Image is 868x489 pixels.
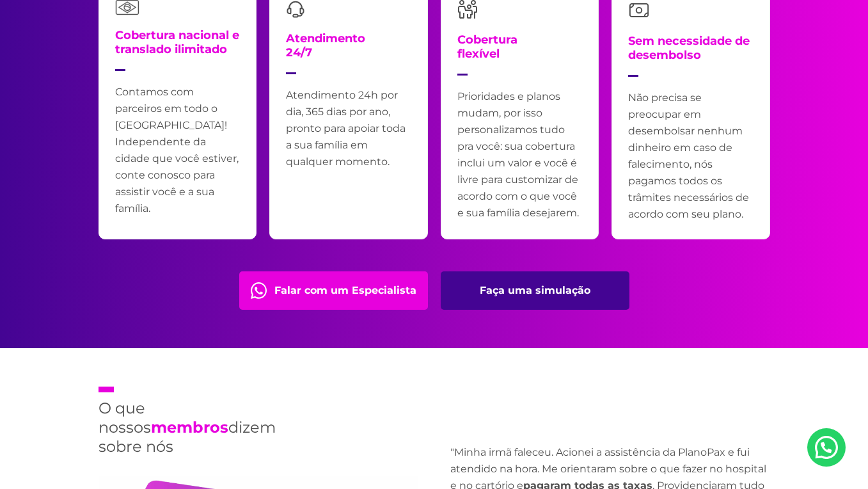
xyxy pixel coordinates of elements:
[807,428,846,467] a: Nosso Whatsapp
[151,418,228,437] strong: membros
[628,34,754,77] h4: Sem necessidade de desembolso
[628,90,754,223] p: Não precisa se preocupar em desembolsar nenhum dinheiro em caso de falecimento, nós pagamos todos...
[99,387,268,456] h2: O que nossos dizem sobre nós
[115,28,241,71] h4: Cobertura nacional e translado ilimitado
[286,87,411,170] p: Atendimento 24h por dia, 365 dias por ano, pronto para apoiar toda a sua família em qualquer mome...
[286,31,365,74] h4: Atendimento 24/7
[457,88,583,221] p: Prioridades e planos mudam, por isso personalizamos tudo pra você: sua cobertura inclui um valor ...
[441,271,629,310] a: Faça uma simulação
[457,33,517,76] h4: Cobertura flexível
[239,271,428,310] a: Falar com um Especialista
[251,282,267,299] img: fale com consultor
[115,84,241,217] p: Contamos com parceiros em todo o [GEOGRAPHIC_DATA]! Independente da cidade que você estiver, cont...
